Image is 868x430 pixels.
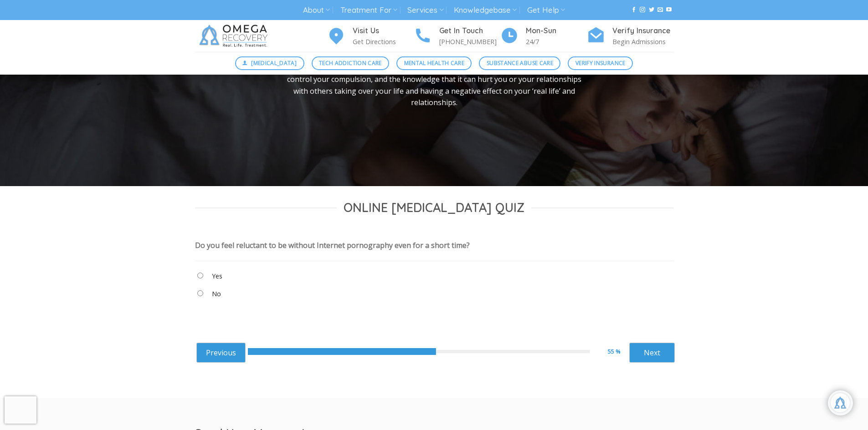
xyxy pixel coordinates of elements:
[5,396,36,424] iframe: reCAPTCHA
[195,20,275,52] img: Omega Recovery
[629,343,675,363] a: Next
[526,36,587,47] p: 24/7
[407,2,443,19] a: Services
[631,7,637,13] a: Follow on Facebook
[353,25,414,37] h4: Visit Us
[649,7,654,13] a: Follow on Twitter
[312,56,390,70] a: Tech Addiction Care
[612,36,673,47] p: Begin Admissions
[487,59,553,67] span: Substance Abuse Care
[344,200,524,216] span: Online [MEDICAL_DATA] Quiz
[479,56,560,70] a: Substance Abuse Care
[439,25,500,37] h4: Get In Touch
[439,36,500,47] p: [PHONE_NUMBER]
[353,36,414,47] p: Get Directions
[454,2,517,19] a: Knowledgebase
[327,25,414,47] a: Visit Us Get Directions
[212,289,221,299] label: No
[640,7,645,13] a: Follow on Instagram
[568,56,633,70] a: Verify Insurance
[251,59,297,67] span: [MEDICAL_DATA]
[287,62,582,108] p: To have a porn addiction, you need to meet three criteria: compulsion, an inability to control yo...
[319,59,382,67] span: Tech Addiction Care
[587,25,673,47] a: Verify Insurance Begin Admissions
[414,25,500,47] a: Get In Touch [PHONE_NUMBER]
[303,2,330,19] a: About
[340,2,397,19] a: Treatment For
[404,59,464,67] span: Mental Health Care
[527,2,565,19] a: Get Help
[195,240,470,250] div: Do you feel reluctant to be without Internet pornography even for a short time?
[235,56,304,70] a: [MEDICAL_DATA]
[657,7,663,13] a: Send us an email
[212,271,222,281] label: Yes
[608,347,629,356] div: 55 %
[196,343,246,363] a: Previous
[575,59,626,67] span: Verify Insurance
[666,7,672,13] a: Follow on YouTube
[396,56,472,70] a: Mental Health Care
[612,25,673,37] h4: Verify Insurance
[526,25,587,37] h4: Mon-Sun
